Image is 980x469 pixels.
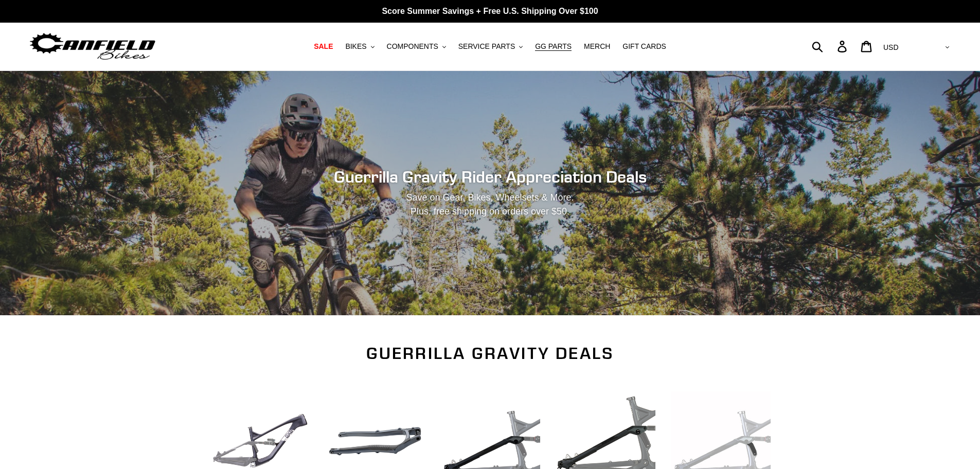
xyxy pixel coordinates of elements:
h2: Guerrilla Gravity Deals [210,344,771,363]
span: BIKES [345,42,366,51]
a: MERCH [579,40,615,53]
span: GG PARTS [535,42,572,51]
button: SERVICE PARTS [453,40,528,53]
span: SERVICE PARTS [458,42,515,51]
img: Canfield Bikes [28,30,157,63]
span: COMPONENTS [387,42,438,51]
span: MERCH [584,42,610,51]
a: GG PARTS [530,40,577,53]
input: Search [817,35,844,58]
button: COMPONENTS [382,40,451,53]
span: GIFT CARDS [622,42,666,51]
button: BIKES [340,40,379,53]
a: GIFT CARDS [617,40,671,53]
span: SALE [314,42,333,51]
a: SALE [309,40,338,53]
p: Save on Gear, Bikes, Wheelsets & More. Plus, free shipping on orders over $50. [280,191,701,219]
h2: Guerrilla Gravity Rider Appreciation Deals [210,167,771,187]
